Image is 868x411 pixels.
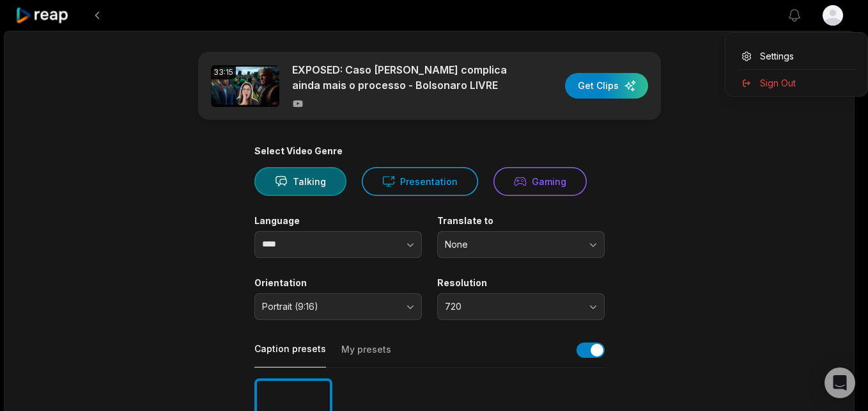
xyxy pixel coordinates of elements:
div: Select Video Genre [254,145,605,157]
span: 720 [445,301,579,312]
label: Orientation [254,277,422,289]
span: Portrait (9:16) [262,301,396,312]
span: None [445,239,579,250]
span: Settings [760,49,794,63]
button: My presets [341,343,391,367]
div: 33:15 [211,65,236,79]
button: Talking [254,167,346,196]
label: Translate to [437,215,605,227]
button: Caption presets [254,342,326,367]
span: Sign Out [760,76,796,90]
button: Presentation [362,167,478,196]
label: Language [254,215,422,227]
button: Gaming [493,167,587,196]
div: Open Intercom Messenger [825,367,855,398]
label: Resolution [437,277,605,289]
p: EXPOSED: Caso [PERSON_NAME] complica ainda mais o processo - Bolsonaro LIVRE [292,62,513,93]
